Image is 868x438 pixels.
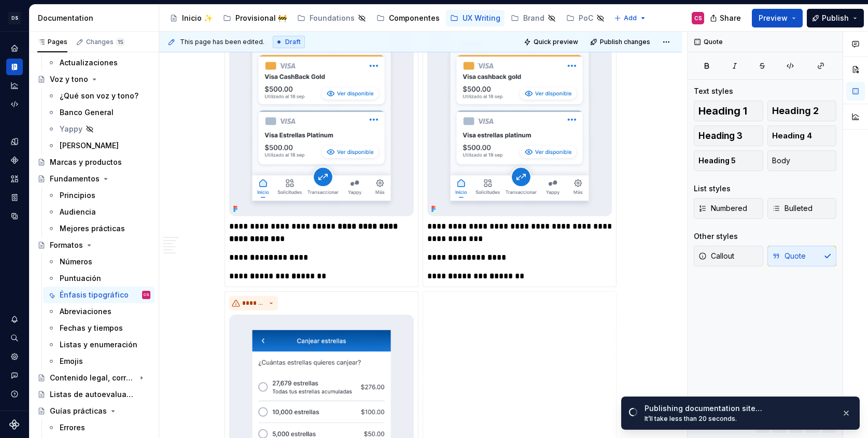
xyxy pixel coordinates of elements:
div: Brand [523,13,544,23]
a: Provisional 🚧 [219,10,291,26]
div: Errores [60,422,85,433]
div: Números [60,257,92,267]
a: Inicio ✨ [165,10,217,26]
span: 15 [116,38,125,46]
a: Code automation [6,96,23,112]
button: DS [2,7,27,29]
div: Banco General [60,107,114,118]
div: Marcas y productos [50,157,122,167]
a: Fundamentos [33,171,155,187]
div: Voz y tono [50,74,88,84]
button: Heading 2 [767,101,837,121]
div: [PERSON_NAME] [60,140,119,151]
div: Other styles [694,231,738,242]
a: Assets [6,171,23,187]
span: Heading 5 [698,156,736,166]
a: Components [6,152,23,168]
button: Bulleted [767,198,837,219]
div: Listas de autoevaluación [50,389,135,400]
div: Inicio ✨ [182,13,213,23]
a: Design tokens [6,133,23,150]
a: Errores [43,419,155,436]
div: Abreviaciones [60,306,111,317]
div: PoC [579,13,593,23]
span: Callout [698,251,734,261]
a: UX Writing [446,10,505,26]
a: Settings [6,348,23,365]
div: Provisional 🚧 [235,13,287,23]
a: Contenido legal, correos, manuales y otros [33,370,155,386]
a: Data sources [6,208,23,224]
div: Fechas y tiempos [60,323,123,333]
span: Share [720,13,741,23]
a: Actualizaciones [43,54,155,71]
div: Documentation [6,59,23,75]
div: Formatos [50,240,83,250]
button: Share [705,9,748,27]
div: Publishing documentation site… [645,403,833,414]
span: Heading 4 [772,131,812,141]
a: Énfasis tipográficoCS [43,287,155,303]
div: UX Writing [463,13,500,23]
div: Puntuación [60,273,101,284]
div: Pages [37,38,67,46]
a: Abreviaciones [43,303,155,320]
a: Puntuación [43,270,155,287]
div: Emojis [60,356,83,366]
button: Heading 1 [694,101,763,121]
div: Actualizaciones [60,58,118,68]
a: Home [6,40,23,56]
button: Heading 5 [694,150,763,171]
div: Foundations [310,13,355,23]
a: ¿Qué son voz y tono? [43,88,155,104]
button: Body [767,150,837,171]
button: Numbered [694,198,763,219]
a: Fechas y tiempos [43,320,155,336]
button: Notifications [6,311,23,328]
div: List styles [694,183,731,194]
span: Publish changes [600,38,650,46]
button: Contact support [6,367,23,384]
button: Quick preview [521,35,583,49]
a: Emojis [43,353,155,370]
div: Text styles [694,86,733,96]
a: Brand [507,10,560,26]
div: It’ll take less than 20 seconds. [645,415,833,423]
a: Yappy [43,121,155,137]
div: Yappy [60,124,82,134]
div: ¿Qué son voz y tono? [60,91,138,101]
button: Add [611,11,650,25]
a: Banco General [43,104,155,121]
button: Publish [807,9,864,27]
a: Formatos [33,237,155,253]
div: Audiencia [60,207,96,217]
span: Numbered [698,203,747,214]
a: Mejores prácticas [43,220,155,237]
div: Contenido legal, correos, manuales y otros [50,373,135,383]
button: Preview [752,9,803,27]
span: Heading 1 [698,106,747,116]
svg: Supernova Logo [9,419,20,430]
a: Audiencia [43,204,155,220]
span: Publish [822,13,849,23]
a: Listas de autoevaluación [33,386,155,403]
div: Listas y enumeración [60,340,137,350]
div: Page tree [165,8,609,29]
div: Guías prácticas [50,406,107,416]
div: Analytics [6,77,23,94]
button: Callout [694,246,763,266]
button: Search ⌘K [6,330,23,346]
button: Heading 4 [767,125,837,146]
span: Preview [759,13,788,23]
div: DS [8,12,21,24]
div: Changes [86,38,125,46]
a: [PERSON_NAME] [43,137,155,154]
div: CS [694,14,702,22]
div: Fundamentos [50,174,100,184]
span: Body [772,156,790,166]
span: This page has been edited. [180,38,264,46]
